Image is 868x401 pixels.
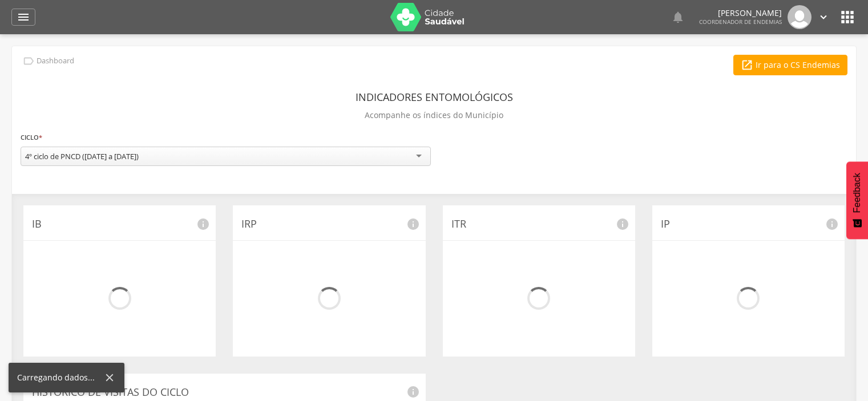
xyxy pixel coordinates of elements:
[17,372,103,383] div: Carregando dados...
[365,107,503,123] p: Acompanhe os índices do Município
[671,5,685,29] a: 
[406,217,420,231] i: info
[241,217,417,232] p: IRP
[32,217,207,232] p: IB
[699,9,782,17] p: [PERSON_NAME]
[25,151,139,161] div: 4º ciclo de PNCD ([DATE] a [DATE])
[817,11,830,23] i: 
[37,56,74,66] p: Dashboard
[852,173,862,213] span: Feedback
[817,5,830,29] a: 
[825,217,839,231] i: info
[699,18,782,26] span: Coordenador de Endemias
[17,10,30,24] i: 
[406,385,420,399] i: info
[733,55,847,75] a: Ir para o CS Endemias
[671,10,685,24] i: 
[846,161,868,239] button: Feedback - Mostrar pesquisa
[616,217,629,231] i: info
[22,55,35,67] i: 
[21,131,42,144] label: Ciclo
[838,8,857,26] i: 
[741,59,753,71] i: 
[451,217,627,232] p: ITR
[32,385,417,400] p: Histórico de Visitas do Ciclo
[661,217,836,232] p: IP
[356,87,513,107] header: Indicadores Entomológicos
[11,9,35,26] a: 
[196,217,210,231] i: info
